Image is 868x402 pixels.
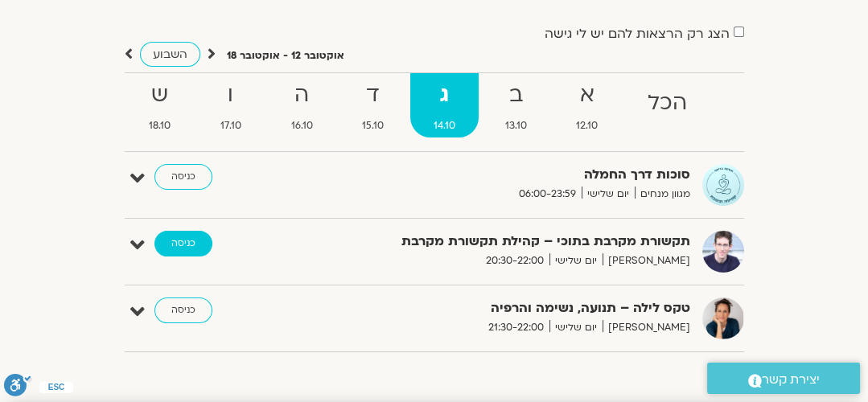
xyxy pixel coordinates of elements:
strong: תקשורת מקרבת בתוכי – קהילת תקשורת מקרבת [344,231,690,252]
span: 13.10 [482,117,550,134]
strong: ב [482,77,550,113]
strong: ש [126,77,195,113]
strong: ד [339,77,407,113]
a: כניסה [154,164,212,190]
strong: ה [268,77,336,113]
a: ה16.10 [268,73,336,137]
span: יום שלישי [582,186,635,203]
span: מגוון מנחים [635,186,690,203]
a: ו17.10 [197,73,265,137]
a: השבוע [140,42,200,67]
span: 16.10 [268,117,336,134]
span: 12.10 [553,117,621,134]
span: [PERSON_NAME] [603,319,690,336]
a: הכל [624,73,710,137]
span: השבוע [153,47,187,62]
strong: הכל [624,85,710,121]
span: 17.10 [197,117,265,134]
span: 21:30-22:00 [483,319,549,336]
a: א12.10 [553,73,621,137]
a: ש18.10 [126,73,195,137]
a: ד15.10 [339,73,407,137]
strong: א [553,77,621,113]
span: יום שלישי [549,252,603,269]
span: 18.10 [126,117,195,134]
span: 14.10 [410,117,479,134]
span: 06:00-23:59 [513,186,582,203]
a: כניסה [154,231,212,256]
p: אוקטובר 12 - אוקטובר 18 [227,47,344,64]
strong: ג [410,77,479,113]
a: ג14.10 [410,73,479,137]
span: יצירת קשר [762,369,820,391]
span: 20:30-22:00 [480,252,549,269]
span: 15.10 [339,117,407,134]
span: יום שלישי [549,319,603,336]
strong: ו [197,77,265,113]
a: ב13.10 [482,73,550,137]
a: כניסה [154,297,212,323]
a: יצירת קשר [707,363,860,394]
strong: סוכות דרך החמלה [344,164,690,186]
label: הצג רק הרצאות להם יש לי גישה [545,27,730,41]
span: [PERSON_NAME] [603,252,690,269]
strong: טקס לילה – תנועה, נשימה והרפיה [344,297,690,319]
